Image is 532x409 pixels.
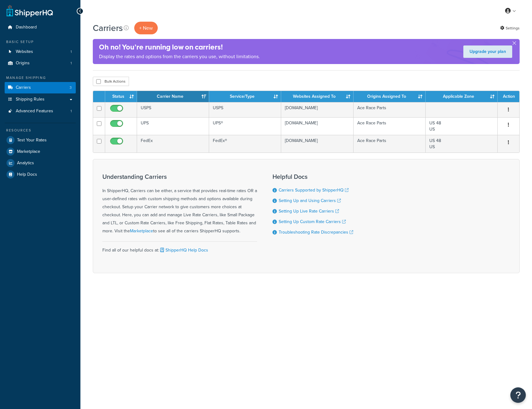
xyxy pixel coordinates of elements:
[5,128,76,133] div: Resources
[93,77,129,86] button: Bulk Actions
[354,117,426,135] td: Ace Race Parts
[272,173,353,180] h3: Helpful Docs
[5,39,76,45] div: Basic Setup
[5,82,76,93] a: Carriers 3
[17,172,37,177] span: Help Docs
[209,117,281,135] td: UPS®
[16,25,37,30] span: Dashboard
[209,135,281,153] td: FedEx®
[354,91,426,102] th: Origins Assigned To: activate to sort column ascending
[5,82,76,93] li: Carriers
[5,135,76,146] a: Test Your Rates
[5,58,76,69] li: Origins
[137,135,209,153] td: FedEx
[5,58,76,69] a: Origins 1
[16,49,33,54] span: Websites
[16,109,53,114] span: Advanced Features
[93,22,123,34] h1: Carriers
[159,247,208,253] a: ShipperHQ Help Docs
[426,91,498,102] th: Applicable Zone: activate to sort column ascending
[354,135,426,153] td: Ace Race Parts
[6,5,53,17] a: ShipperHQ Home
[279,218,346,225] a: Setting Up Custom Rate Carriers
[5,146,76,157] a: Marketplace
[16,61,30,66] span: Origins
[16,97,45,102] span: Shipping Rules
[279,197,341,204] a: Setting Up and Using Carriers
[130,228,153,234] a: Marketplace
[5,22,76,33] a: Dashboard
[71,61,72,66] span: 1
[209,91,281,102] th: Service/Type: activate to sort column ascending
[5,46,76,58] li: Websites
[70,85,72,90] span: 3
[5,169,76,180] a: Help Docs
[102,173,257,180] h3: Understanding Carriers
[279,187,349,193] a: Carriers Supported by ShipperHQ
[5,75,76,80] div: Manage Shipping
[17,161,34,166] span: Analytics
[5,157,76,169] a: Analytics
[71,109,72,114] span: 1
[5,46,76,58] a: Websites 1
[209,102,281,117] td: USPS
[281,117,353,135] td: [DOMAIN_NAME]
[279,229,353,235] a: Troubleshooting Rate Discrepancies
[137,117,209,135] td: UPS
[102,241,257,254] div: Find all of our helpful docs at:
[102,173,257,235] div: In ShipperHQ, Carriers can be either, a service that provides real-time rates OR a user-defined r...
[105,91,137,102] th: Status: activate to sort column ascending
[99,42,260,52] h4: Oh no! You’re running low on carriers!
[281,135,353,153] td: [DOMAIN_NAME]
[5,94,76,105] a: Shipping Rules
[426,135,498,153] td: US 48 US
[16,85,31,90] span: Carriers
[279,208,339,214] a: Setting Up Live Rate Carriers
[134,22,158,34] button: + New
[426,117,498,135] td: US 48 US
[5,105,76,117] li: Advanced Features
[71,49,72,54] span: 1
[354,102,426,117] td: Ace Race Parts
[500,24,520,32] a: Settings
[137,91,209,102] th: Carrier Name: activate to sort column ascending
[281,91,353,102] th: Websites Assigned To: activate to sort column ascending
[5,105,76,117] a: Advanced Features 1
[498,91,519,102] th: Action
[463,45,512,58] a: Upgrade your plan
[281,102,353,117] td: [DOMAIN_NAME]
[17,149,40,154] span: Marketplace
[99,52,260,61] p: Display the rates and options from the carriers you use, without limitations.
[510,387,526,403] button: Open Resource Center
[137,102,209,117] td: USPS
[17,138,47,143] span: Test Your Rates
